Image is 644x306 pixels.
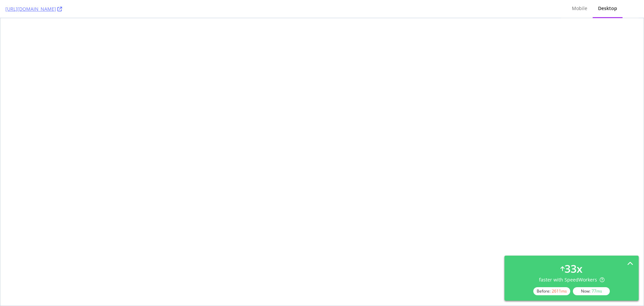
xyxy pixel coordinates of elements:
[598,5,617,12] div: Desktop
[592,288,602,294] div: 77 ms
[5,6,62,12] a: [URL][DOMAIN_NAME]
[565,261,583,276] div: 33 x
[552,288,567,294] div: 2611 ms
[572,5,587,12] div: Mobile
[573,287,610,295] div: Now:
[539,276,604,283] div: faster with SpeedWorkers
[533,287,570,295] div: Before:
